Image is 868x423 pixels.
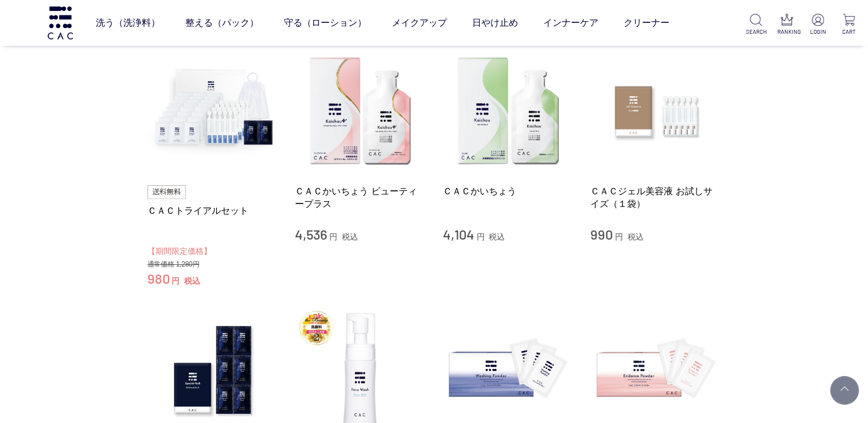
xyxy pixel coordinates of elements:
[147,185,186,199] img: 送料無料
[839,14,859,36] a: CART
[615,232,623,241] span: 円
[342,232,358,241] span: 税込
[46,6,75,39] img: logo
[590,185,721,210] a: ＣＡＣジェル美容液 お試しサイズ（１袋）
[295,46,426,177] img: ＣＡＣかいちょう ビューティープラス
[295,226,327,242] span: 4,536
[746,28,766,36] p: SEARCH
[472,7,517,39] a: 日やけ止め
[329,232,337,241] span: 円
[147,46,278,177] img: ＣＡＣトライアルセット
[147,260,278,269] div: 通常価格 1,280円
[95,7,159,39] a: 洗う（洗浄料）
[590,226,613,242] span: 990
[184,276,200,285] span: 税込
[590,46,721,177] img: ＣＡＣジェル美容液 お試しサイズ（１袋）
[839,28,859,36] p: CART
[628,232,644,241] span: 税込
[777,14,797,36] a: RANKING
[543,7,598,39] a: インナーケア
[808,28,828,36] p: LOGIN
[185,7,258,39] a: 整える（パック）
[476,232,484,241] span: 円
[808,14,828,36] a: LOGIN
[147,245,278,258] div: 【期間限定価格】
[295,185,426,210] a: ＣＡＣかいちょう ビューティープラス
[147,205,278,217] a: ＣＡＣトライアルセット
[443,46,574,177] img: ＣＡＣかいちょう
[172,276,180,285] span: 円
[443,226,474,242] span: 4,104
[443,185,574,197] a: ＣＡＣかいちょう
[391,7,446,39] a: メイクアップ
[489,232,505,241] span: 税込
[623,7,669,39] a: クリーナー
[147,270,170,287] span: 980
[283,7,366,39] a: 守る（ローション）
[746,14,766,36] a: SEARCH
[777,28,797,36] p: RANKING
